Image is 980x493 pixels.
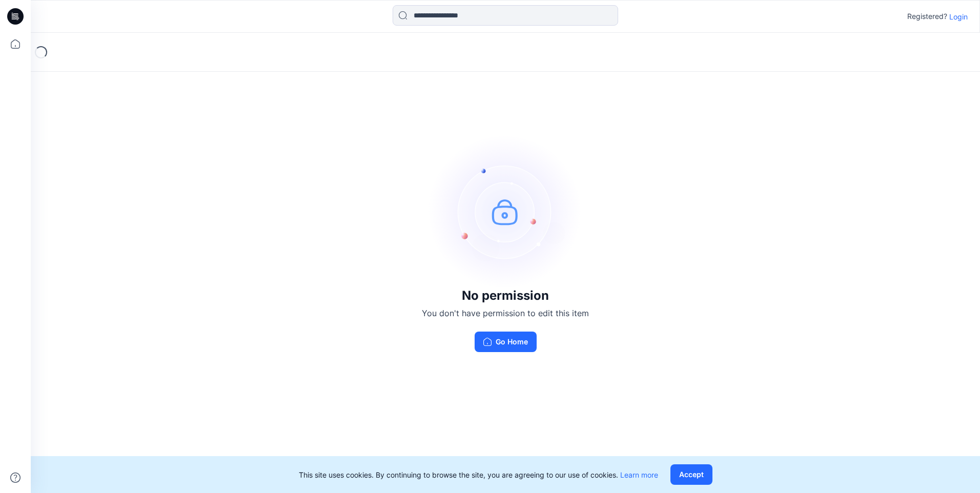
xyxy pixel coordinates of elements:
p: You don't have permission to edit this item [422,307,589,319]
p: Registered? [907,10,947,23]
img: no-perm.svg [428,135,582,289]
button: Accept [670,464,712,485]
button: Go Home [475,332,537,352]
p: Login [949,11,968,22]
p: This site uses cookies. By continuing to browse the site, you are agreeing to our use of cookies. [299,469,658,480]
a: Learn more [620,470,658,479]
h3: No permission [422,289,589,303]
